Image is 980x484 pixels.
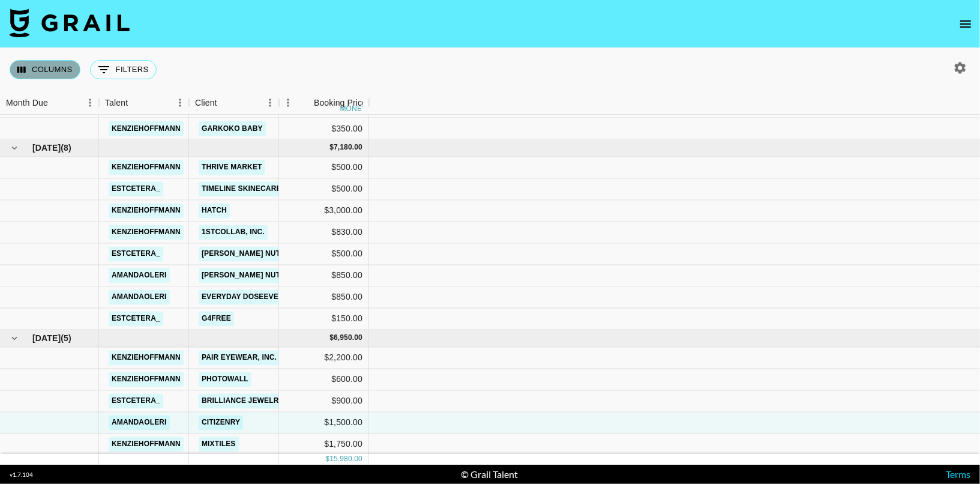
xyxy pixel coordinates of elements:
[279,265,369,287] div: $850.00
[946,468,970,480] a: Terms
[279,118,369,140] div: $350.00
[279,94,297,112] button: Menu
[10,471,33,479] div: v 1.7.104
[329,143,334,153] div: $
[195,91,217,115] div: Client
[325,454,329,464] div: $
[109,247,163,262] a: estcetera_
[279,287,369,309] div: $850.00
[199,225,268,240] a: 1stCollab, Inc.
[109,394,163,409] a: estcetera_
[81,94,99,112] button: Menu
[32,333,61,345] span: [DATE]
[199,182,284,197] a: Timeline Skinecare
[329,333,334,343] div: $
[199,394,286,409] a: Brilliance Jewelry
[109,290,170,305] a: amandaoleri
[279,434,369,456] div: $1,750.00
[297,94,314,111] button: Sort
[109,312,163,327] a: estcetera_
[461,468,518,480] div: © Grail Talent
[61,333,71,345] span: ( 5 )
[329,454,362,464] div: 15,980.00
[279,369,369,391] div: $600.00
[199,204,230,219] a: Hatch
[279,348,369,369] div: $2,200.00
[99,91,189,115] div: Talent
[61,142,71,154] span: ( 8 )
[171,94,189,112] button: Menu
[109,416,170,431] a: amandaoleri
[109,372,184,387] a: kenziehoffmann
[109,204,184,219] a: kenziehoffmann
[109,268,170,283] a: amandaoleri
[109,121,184,136] a: kenziehoffmann
[199,268,308,283] a: [PERSON_NAME] Nutrition
[199,290,346,305] a: Everyday DoseEveryday Dose Inc.
[217,94,234,111] button: Sort
[314,91,367,115] div: Booking Price
[334,333,362,343] div: 6,950.00
[199,247,308,262] a: [PERSON_NAME] Nutrition
[279,179,369,201] div: $500.00
[48,94,65,111] button: Sort
[279,157,369,179] div: $500.00
[109,182,163,197] a: estcetera_
[109,160,184,175] a: kenziehoffmann
[90,60,157,79] button: Show filters
[261,94,279,112] button: Menu
[199,372,251,387] a: PhotoWall
[340,105,367,112] div: money
[279,201,369,222] div: $3,000.00
[105,91,128,115] div: Talent
[10,60,80,79] button: Select columns
[199,160,265,175] a: Thrive Market
[109,437,184,452] a: kenziehoffmann
[279,244,369,265] div: $500.00
[279,413,369,434] div: $1,500.00
[199,416,243,431] a: Citizenry
[189,91,279,115] div: Client
[199,312,234,327] a: G4free
[6,91,48,115] div: Month Due
[6,330,23,347] button: hide children
[279,222,369,244] div: $830.00
[32,142,61,154] span: [DATE]
[199,437,239,452] a: Mixtiles
[199,351,280,366] a: Pair Eyewear, Inc.
[6,140,23,157] button: hide children
[199,121,266,136] a: Garkoko Baby
[279,309,369,330] div: $150.00
[334,143,362,153] div: 7,180.00
[954,12,978,36] button: open drawer
[10,8,130,37] img: Grail Talent
[128,94,145,111] button: Sort
[109,225,184,240] a: kenziehoffmann
[109,351,184,366] a: kenziehoffmann
[279,391,369,413] div: $900.00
